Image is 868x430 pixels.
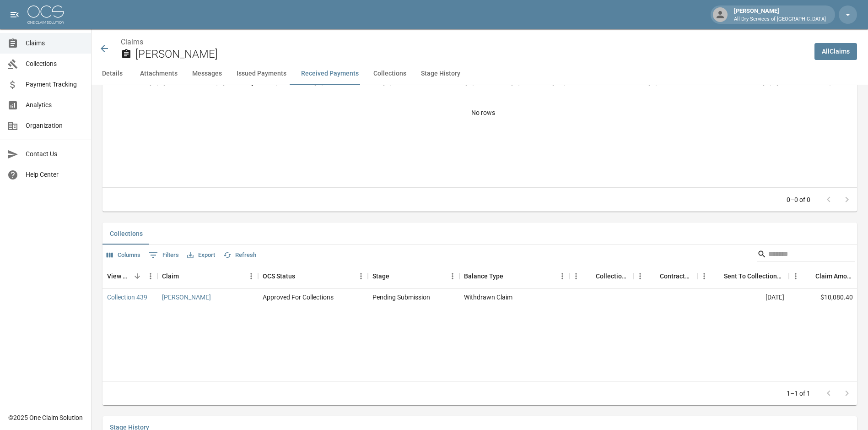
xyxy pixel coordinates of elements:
img: ocs-logo-white-transparent.png [27,5,64,24]
button: open drawer [5,5,24,24]
button: Sort [711,270,724,283]
p: 1–1 of 1 [787,389,810,398]
div: related-list tabs [102,223,857,245]
button: Sort [583,270,596,283]
a: AllClaims [814,43,857,60]
div: Balance Type [464,263,503,289]
span: Claims [26,38,84,48]
a: Claims [121,38,143,46]
div: OCS Status [258,263,368,289]
button: Sort [503,270,516,283]
div: $10,080.40 [789,289,857,306]
a: [PERSON_NAME] [162,293,211,302]
div: View Collection [107,263,131,289]
button: Sort [179,270,192,283]
div: Stage [372,263,389,289]
button: Menu [789,269,803,283]
div: anchor tabs [92,63,868,85]
div: Claim [157,263,258,289]
button: Received Payments [294,63,366,85]
span: Payment Tracking [26,80,84,89]
button: Sort [295,270,308,283]
button: Details [92,63,133,85]
button: Export [185,248,217,262]
button: Sort [647,270,660,283]
div: Collections Fee [569,263,633,289]
div: Balance Type [459,263,569,289]
button: Collections [366,63,414,85]
div: Withdrawn Claim [464,293,512,302]
button: Menu [144,269,157,283]
p: 0–0 of 0 [787,195,810,204]
div: Pending Submission [372,293,430,302]
button: Messages [185,63,229,85]
span: Contact Us [26,149,84,159]
button: Collections [102,223,150,245]
p: All Dry Services of [GEOGRAPHIC_DATA] [734,16,826,23]
div: Stage [368,263,459,289]
button: Menu [569,269,583,283]
button: Menu [354,269,368,283]
div: View Collection [102,263,157,289]
button: Menu [446,269,459,283]
button: Issued Payments [229,63,294,85]
div: Claim Amount [815,263,853,289]
span: Analytics [26,100,84,110]
button: Menu [244,269,258,283]
div: Sent To Collections Date [697,263,789,289]
button: Sort [389,270,402,283]
button: Select columns [104,248,143,262]
button: Sort [803,270,815,283]
div: Contractor Amount [660,263,693,289]
div: Sent To Collections Date [724,263,784,289]
button: Refresh [221,248,259,262]
nav: breadcrumb [121,37,807,48]
div: Claim [162,263,179,289]
div: Claim Amount [789,263,857,289]
div: OCS Status [263,263,295,289]
button: Sort [131,270,144,283]
div: © 2025 One Claim Solution [8,413,83,422]
h2: [PERSON_NAME] [135,48,807,61]
button: Menu [633,269,647,283]
div: [DATE] [697,289,789,306]
span: Organization [26,121,84,131]
a: Collection 439 [107,293,147,302]
div: Approved For Collections [263,293,334,302]
button: Menu [555,269,569,283]
button: Stage History [414,63,468,85]
div: No rows [102,95,864,130]
button: Show filters [146,248,181,262]
span: Help Center [26,170,84,180]
div: [PERSON_NAME] [730,6,830,23]
div: Search [757,247,855,263]
button: Attachments [133,63,185,85]
div: Collections Fee [596,263,629,289]
span: Collections [26,59,84,69]
div: Contractor Amount [633,263,697,289]
button: Menu [697,269,711,283]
